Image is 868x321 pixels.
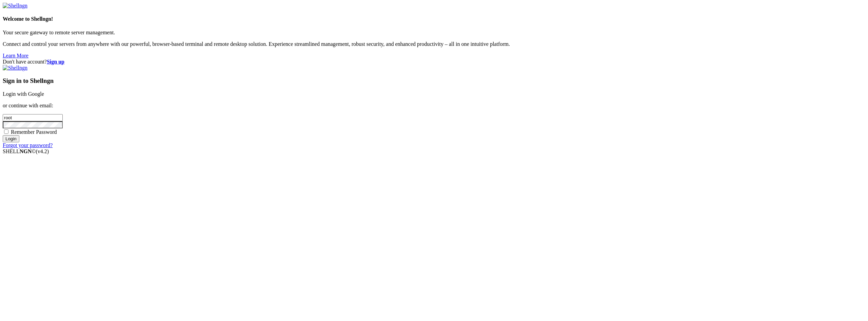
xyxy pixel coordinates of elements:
span: SHELL © [3,148,49,154]
span: 4.2.0 [36,148,49,154]
p: Connect and control your servers from anywhere with our powerful, browser-based terminal and remo... [3,41,865,47]
a: Sign up [47,59,64,65]
h4: Welcome to Shellngn! [3,16,865,22]
img: Shellngn [3,65,27,71]
input: Login [3,135,19,142]
p: or continue with email: [3,103,865,109]
a: Forgot your password? [3,142,53,148]
span: Remember Password [11,129,57,135]
a: Login with Google [3,91,44,97]
img: Shellngn [3,3,27,9]
div: Don't have account? [3,59,865,65]
p: Your secure gateway to remote server management. [3,30,865,36]
b: NGN [20,148,32,154]
a: Learn More [3,53,28,58]
h3: Sign in to Shellngn [3,77,865,85]
input: Email address [3,114,63,121]
input: Remember Password [4,129,8,134]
